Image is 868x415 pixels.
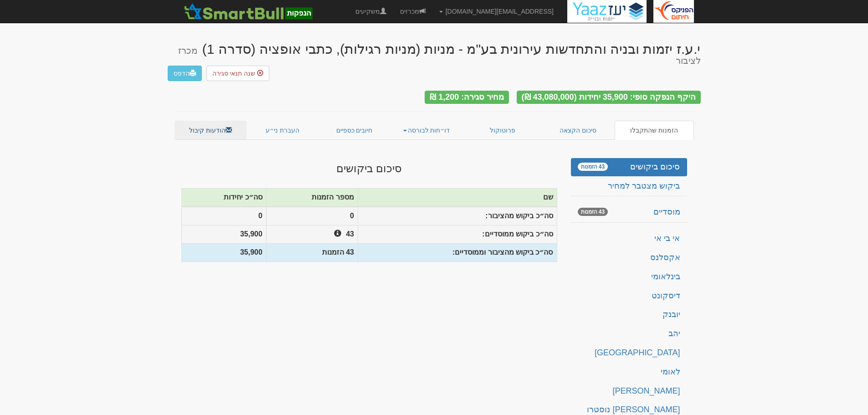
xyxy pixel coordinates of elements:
[181,189,266,207] th: סה״כ יחידות
[571,268,687,286] a: בינלאומי
[571,287,687,305] a: דיסקונט
[350,211,354,221] span: 0
[175,121,247,140] a: הודעות קיבול
[181,2,315,20] img: SmartBull Logo
[358,189,557,207] th: שם
[571,177,687,195] a: ביקוש מצטבר למחיר
[181,243,266,261] th: 35,900
[206,66,270,81] button: שנה תנאי סגירה
[571,203,687,221] a: מוסדיים
[266,243,358,261] th: 43 הזמנות
[266,225,358,243] th: 43
[615,121,694,140] a: הזמנות שהתקבלו
[571,158,687,176] a: סיכום ביקושים
[425,91,509,104] div: מחיר סגירה: 1,200 ₪
[358,207,557,225] th: סה״כ ביקוש מהציבור:
[571,249,687,267] a: אקסלנס
[181,225,266,243] th: 35,900
[571,306,687,324] a: יובנק
[168,41,701,66] div: י.ע.ז יזמות ובניה והתחדשות עירונית בע"מ - מניות (מניות רגילות), כתבי אופציה (סדרה 1)
[247,121,319,140] a: העברת ני״ע
[319,121,390,140] a: חיובים כספיים
[571,325,687,343] a: יהב
[541,121,615,140] a: סיכום הקצאה
[266,189,358,207] th: מספר הזמנות
[358,243,557,261] th: סה״כ ביקוש מהציבור וממוסדיים:
[390,121,463,140] a: דו״חות לבורסה
[571,230,687,248] a: אי בי אי
[571,382,687,400] a: [PERSON_NAME]
[463,121,542,140] a: פרוטוקול
[181,163,557,174] h3: סיכום ביקושים
[517,91,701,104] div: היקף הנפקה סופי: 35,900 יחידות (43,080,000 ₪)
[571,363,687,381] a: לאומי
[178,46,701,66] small: מכרז לציבור
[181,207,266,225] th: 0
[358,225,557,243] th: סה״כ ביקוש ממוסדיים:
[168,66,202,81] a: הדפס
[578,163,608,171] span: 43 הזמנות
[578,208,608,216] span: 43 הזמנות
[212,70,256,77] span: שנה תנאי סגירה
[571,344,687,362] a: [GEOGRAPHIC_DATA]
